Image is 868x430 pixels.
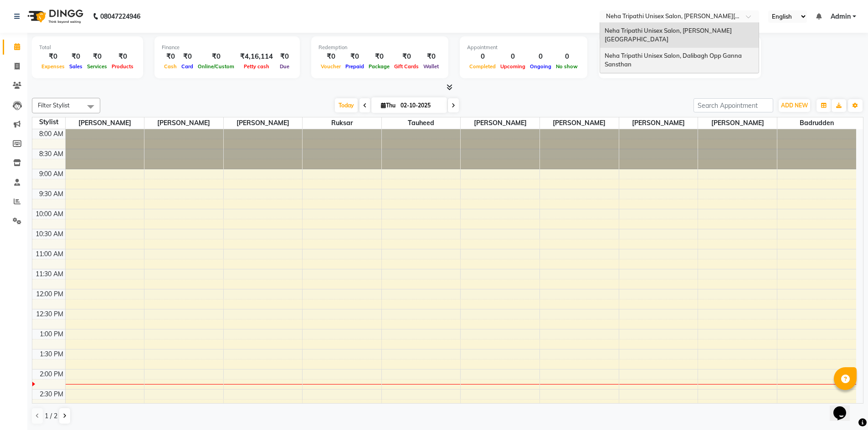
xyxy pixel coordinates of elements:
[109,63,136,70] span: Products
[318,51,343,62] div: ₹0
[34,309,65,319] div: 12:30 PM
[34,269,65,279] div: 11:30 AM
[781,102,808,109] span: ADD NEW
[467,63,498,70] span: Completed
[528,51,554,62] div: 0
[179,63,195,70] span: Card
[605,52,743,68] span: Neha Tripathi Unisex Salon, Dalibagh Opp Ganna Sansthan
[379,102,398,109] span: Thu
[554,63,580,70] span: No show
[38,369,65,379] div: 2:00 PM
[38,390,65,399] div: 2:30 PM
[366,63,392,70] span: Package
[37,189,65,199] div: 9:30 AM
[85,51,109,62] div: ₹0
[779,99,810,112] button: ADD NEW
[366,51,392,62] div: ₹0
[830,394,859,421] iframe: chat widget
[343,63,366,70] span: Prepaid
[38,349,65,359] div: 1:30 PM
[236,51,277,62] div: ₹4,16,114
[277,51,293,62] div: ₹0
[619,117,698,129] span: [PERSON_NAME]
[343,51,366,62] div: ₹0
[38,329,65,339] div: 1:00 PM
[335,98,358,112] span: Today
[195,63,236,70] span: Online/Custom
[318,44,441,51] div: Redemption
[39,63,67,70] span: Expenses
[34,229,65,239] div: 10:30 AM
[144,117,223,129] span: [PERSON_NAME]
[45,411,57,421] span: 1 / 2
[498,51,528,62] div: 0
[224,117,303,129] span: [PERSON_NAME]
[241,63,272,70] span: Petty cash
[39,44,136,51] div: Total
[600,22,759,73] ng-dropdown-panel: Options list
[34,209,65,219] div: 10:00 AM
[605,27,732,43] span: Neha Tripathi Unisex Salon, [PERSON_NAME][GEOGRAPHIC_DATA]
[32,117,65,127] div: Stylist
[421,63,441,70] span: Wallet
[421,51,441,62] div: ₹0
[39,51,67,62] div: ₹0
[698,117,777,129] span: [PERSON_NAME]
[162,63,179,70] span: Cash
[38,101,70,109] span: Filter Stylist
[100,4,140,29] b: 08047224946
[179,51,195,62] div: ₹0
[392,51,421,62] div: ₹0
[693,98,773,112] input: Search Appointment
[554,51,580,62] div: 0
[34,289,65,299] div: 12:00 PM
[277,63,292,70] span: Due
[109,51,136,62] div: ₹0
[67,63,85,70] span: Sales
[37,169,65,179] div: 9:00 AM
[37,149,65,159] div: 8:30 AM
[34,249,65,259] div: 11:00 AM
[540,117,619,129] span: [PERSON_NAME]
[777,117,856,129] span: Badrudden
[382,117,461,129] span: Tauheed
[318,63,343,70] span: Voucher
[467,44,580,51] div: Appointment
[162,51,179,62] div: ₹0
[398,99,443,112] input: 2025-10-02
[162,44,293,51] div: Finance
[67,51,85,62] div: ₹0
[66,117,144,129] span: [PERSON_NAME]
[498,63,528,70] span: Upcoming
[528,63,554,70] span: Ongoing
[23,4,86,29] img: logo
[37,129,65,139] div: 8:00 AM
[85,63,109,70] span: Services
[392,63,421,70] span: Gift Cards
[467,51,498,62] div: 0
[461,117,539,129] span: [PERSON_NAME]
[303,117,381,129] span: Ruksar
[195,51,236,62] div: ₹0
[831,12,851,21] span: Admin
